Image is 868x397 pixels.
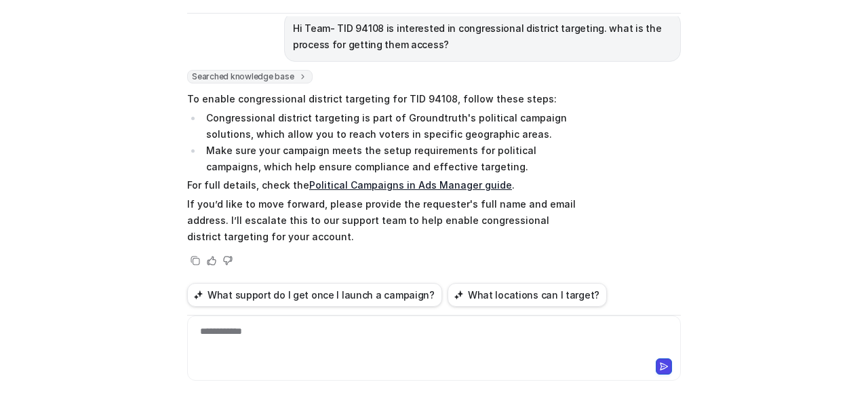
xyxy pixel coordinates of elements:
[187,283,442,307] button: What support do I get once I launch a campaign?
[187,91,584,107] p: To enable congressional district targeting for TID 94108, follow these steps:
[202,110,584,143] li: Congressional district targeting is part of Groundtruth's political campaign solutions, which all...
[309,179,512,191] a: Political Campaigns in Ads Manager guide
[202,143,584,175] li: Make sure your campaign meets the setup requirements for political campaigns, which help ensure c...
[187,196,584,245] p: If you’d like to move forward, please provide the requester's full name and email address. I’ll e...
[187,177,584,193] p: For full details, check the .
[187,70,313,83] span: Searched knowledge base
[293,20,672,53] p: Hi Team- TID 94108 is interested in congressional district targeting. what is the process for get...
[448,283,607,307] button: What locations can I target?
